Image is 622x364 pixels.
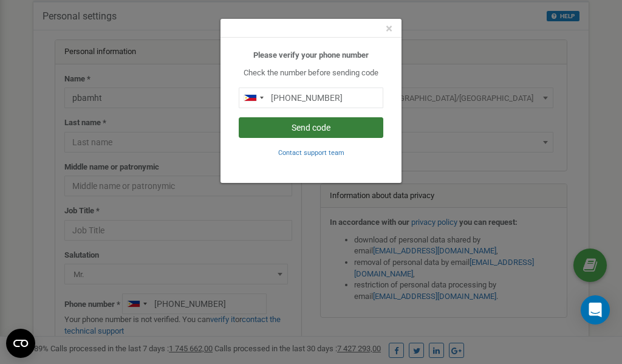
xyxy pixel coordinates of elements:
button: Close [386,22,392,35]
p: Check the number before sending code [239,67,383,79]
button: Open CMP widget [6,329,35,358]
button: Send code [239,117,383,138]
input: 0905 123 4567 [239,88,383,108]
small: Contact support team [278,149,344,157]
div: Open Intercom Messenger [581,295,610,325]
div: Telephone country code [239,88,267,108]
b: Please verify your phone number [253,50,369,60]
span: × [386,21,392,36]
a: Contact support team [278,148,344,157]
